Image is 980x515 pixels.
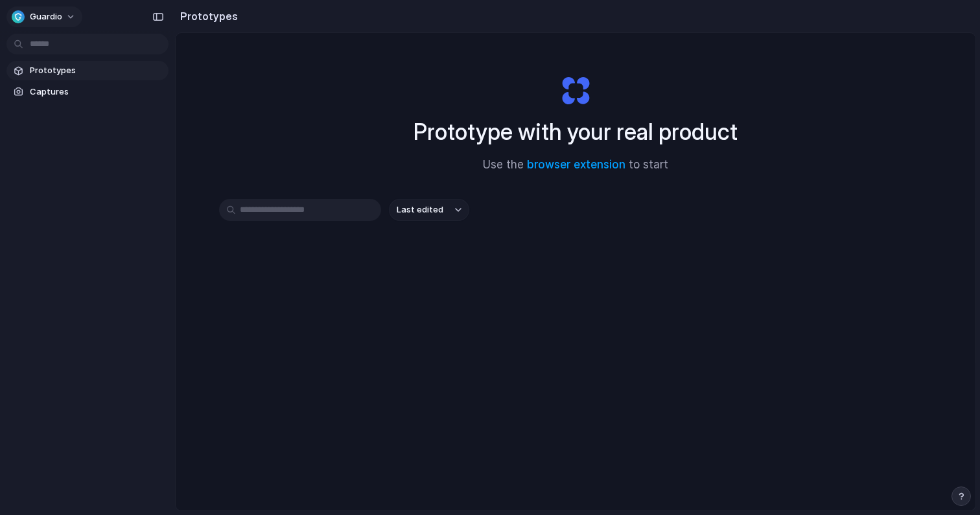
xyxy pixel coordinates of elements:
[6,82,169,102] a: Captures
[30,10,62,23] span: Guardio
[175,8,238,24] h2: Prototypes
[389,199,469,221] button: Last edited
[527,158,625,171] a: browser extension
[6,6,82,27] button: Guardio
[483,157,668,174] span: Use the to start
[30,86,163,98] span: Captures
[6,61,169,80] a: Prototypes
[30,64,163,77] span: Prototypes
[397,203,443,216] span: Last edited
[414,115,738,149] h1: Prototype with your real product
